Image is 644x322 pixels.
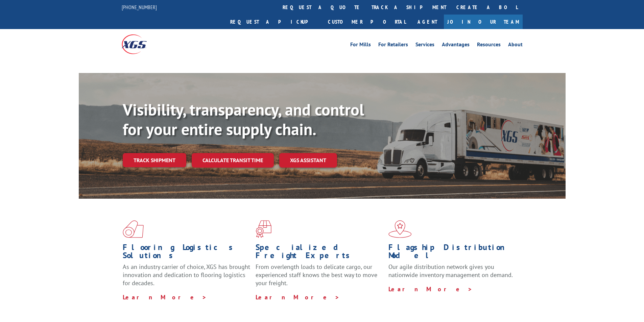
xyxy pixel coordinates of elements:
h1: Specialized Freight Experts [256,243,383,263]
a: For Mills [350,42,371,49]
h1: Flagship Distribution Model [388,243,516,263]
a: Resources [477,42,501,49]
a: [PHONE_NUMBER] [122,4,157,10]
p: From overlength loads to delicate cargo, our experienced staff knows the best way to move your fr... [256,263,383,293]
a: Learn More > [388,285,473,293]
a: Agent [411,15,444,29]
a: XGS ASSISTANT [279,153,337,168]
a: Customer Portal [323,15,411,29]
a: Join Our Team [444,15,523,29]
span: Our agile distribution network gives you nationwide inventory management on demand. [388,263,513,279]
a: Calculate transit time [192,153,274,168]
b: Visibility, transparency, and control for your entire supply chain. [123,99,364,140]
a: Request a pickup [225,15,323,29]
a: For Retailers [378,42,408,49]
img: xgs-icon-flagship-distribution-model-red [388,220,412,238]
a: Track shipment [123,153,186,167]
a: Advantages [442,42,470,49]
span: As an industry carrier of choice, XGS has brought innovation and dedication to flooring logistics... [123,263,250,287]
a: Learn More > [123,293,207,301]
a: About [508,42,523,49]
a: Services [415,42,434,49]
img: xgs-icon-total-supply-chain-intelligence-red [123,220,144,238]
a: Learn More > [256,293,340,301]
img: xgs-icon-focused-on-flooring-red [256,220,271,238]
h1: Flooring Logistics Solutions [123,243,251,263]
